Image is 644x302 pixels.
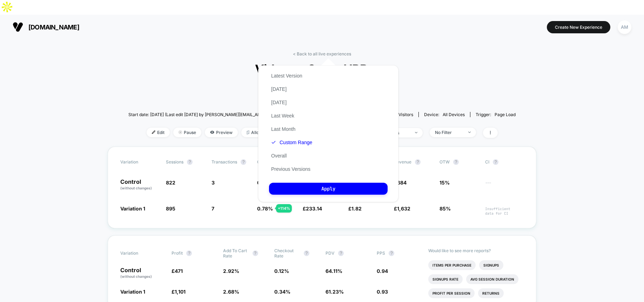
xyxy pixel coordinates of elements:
[212,159,237,165] span: Transactions
[120,159,159,165] span: Variation
[303,206,322,212] span: £
[13,22,23,32] img: Visually logo
[186,250,192,256] button: ?
[443,112,465,117] span: all devices
[223,248,249,259] span: Add To Cart Rate
[418,112,470,117] span: Device:
[269,183,388,195] button: Apply
[351,206,362,212] span: 1.82
[253,250,258,256] button: ?
[440,206,451,212] span: 85%
[440,180,450,186] span: 15%
[166,180,175,186] span: 822
[175,268,183,274] span: 471
[269,126,297,132] button: Last Month
[212,206,214,212] span: 7
[166,206,175,212] span: 895
[11,21,81,33] button: [DOMAIN_NAME]
[389,250,394,256] button: ?
[435,130,463,135] div: No Filter
[466,274,518,284] li: Avg Session Duration
[616,20,633,34] button: AM
[269,153,289,159] button: Overall
[326,250,335,256] span: PDV
[175,289,186,295] span: 1,101
[274,268,289,274] span: 0.12 %
[326,268,342,274] span: 64.11 %
[377,268,388,274] span: 0.94
[269,73,304,79] button: Latest Version
[397,206,410,212] span: 1,632
[415,159,421,165] button: ?
[120,179,159,191] p: Control
[212,180,215,186] span: 3
[179,130,182,134] img: end
[120,289,145,295] span: Variation 1
[128,112,311,117] span: Start date: [DATE] (Last edit [DATE] by [PERSON_NAME][EMAIL_ADDRESS][DOMAIN_NAME])
[152,130,155,134] img: edit
[173,128,201,137] span: Pause
[120,206,145,212] span: Variation 1
[306,206,322,212] span: 233.14
[476,112,516,117] div: Trigger:
[428,288,475,298] li: Profit Per Session
[269,86,289,92] button: [DATE]
[28,24,79,31] span: [DOMAIN_NAME]
[148,62,496,76] span: Video vs Static HPB
[348,206,362,212] span: £
[205,128,238,137] span: Preview
[547,21,610,33] button: Create New Experience
[478,288,504,298] li: Returns
[495,112,516,117] span: Page Load
[377,289,388,295] span: 0.93
[166,159,183,165] span: Sessions
[304,250,309,256] button: ?
[479,260,503,270] li: Signups
[247,130,249,134] img: rebalance
[428,274,463,284] li: Signups Rate
[453,159,459,165] button: ?
[428,260,476,270] li: Items Per Purchase
[493,159,498,165] button: ?
[415,132,417,133] img: end
[269,139,314,146] button: Custom Range
[440,159,478,165] span: OTW
[274,248,300,259] span: Checkout Rate
[293,51,351,56] a: < Back to all live experiences
[241,159,246,165] button: ?
[326,289,344,295] span: 61.23 %
[269,99,289,106] button: [DATE]
[241,128,287,137] span: Allocation: 50%
[468,132,471,133] img: end
[172,250,183,256] span: Profit
[223,268,239,274] span: 2.92 %
[269,113,296,119] button: Last Week
[120,274,152,278] span: (without changes)
[338,250,344,256] button: ?
[485,207,524,216] span: Insufficient data for CI
[223,289,239,295] span: 2.68 %
[269,166,313,172] button: Previous Versions
[120,267,165,279] p: Control
[485,181,524,191] span: ---
[120,186,152,190] span: (without changes)
[274,289,290,295] span: 0.34 %
[257,206,273,212] span: 0.78 %
[187,159,193,165] button: ?
[172,268,183,274] span: £
[428,248,524,253] p: Would like to see more reports?
[172,289,186,295] span: £
[394,206,410,212] span: £
[618,20,631,34] div: AM
[485,159,524,165] span: CI
[120,248,159,259] span: Variation
[147,128,170,137] span: Edit
[377,250,385,256] span: PPS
